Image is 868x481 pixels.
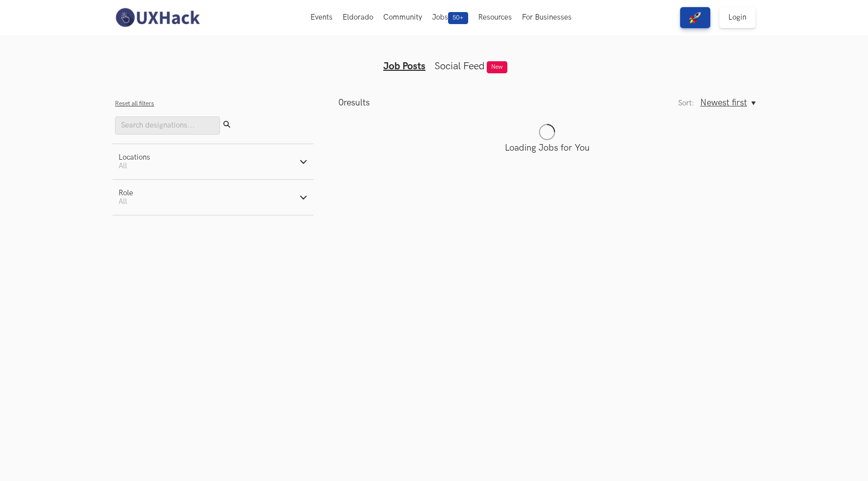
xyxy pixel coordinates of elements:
[339,97,344,108] span: 0
[700,97,747,108] span: Newest first
[241,44,627,72] ul: Tabs Interface
[113,7,202,28] img: UXHack-logo.png
[448,12,468,24] span: 50+
[487,61,507,73] span: New
[435,60,485,72] a: Social Feed
[119,189,133,197] div: Role
[339,143,755,153] p: Loading Jobs for You
[119,153,150,162] div: Locations
[689,12,701,24] img: rocket
[115,116,220,135] input: Search
[700,97,755,108] button: Newest first, Sort:
[119,162,127,170] span: All
[113,180,313,215] button: RoleAll
[113,144,313,179] button: LocationsAll
[383,60,425,72] a: Job Posts
[339,97,370,108] p: results
[678,99,694,107] label: Sort:
[115,100,154,107] button: Reset all filters
[719,7,755,28] a: Login
[119,197,127,206] span: All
